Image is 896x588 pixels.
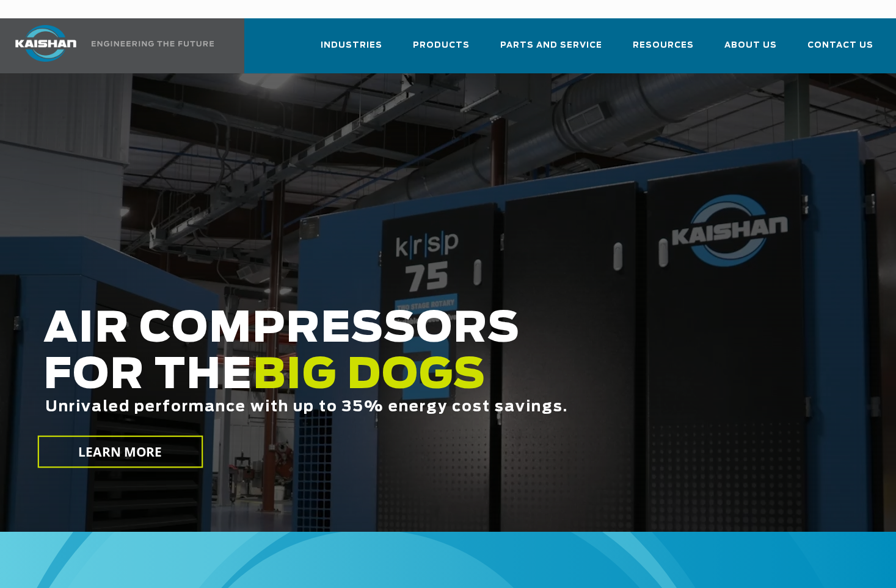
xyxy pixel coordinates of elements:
[807,39,873,53] span: Contact Us
[413,29,470,71] a: Products
[43,306,716,454] h2: AIR COMPRESSORS FOR THE
[78,443,162,461] span: LEARN MORE
[92,41,214,46] img: Engineering the future
[413,39,470,53] span: Products
[807,29,873,71] a: Contact Us
[724,29,777,71] a: About Us
[500,39,602,53] span: Parts and Service
[253,355,486,397] span: BIG DOGS
[633,39,694,53] span: Resources
[321,39,382,53] span: Industries
[633,29,694,71] a: Resources
[37,436,202,468] a: LEARN MORE
[500,29,602,71] a: Parts and Service
[724,39,777,53] span: About Us
[45,400,568,414] span: Unrivaled performance with up to 35% energy cost savings.
[321,29,382,71] a: Industries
